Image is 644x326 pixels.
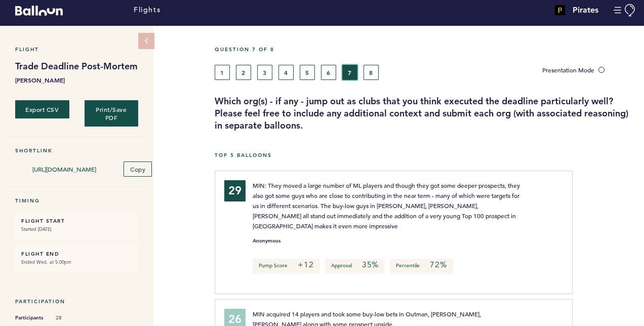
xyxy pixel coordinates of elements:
[300,65,315,80] button: 5
[15,46,138,53] h5: Flight
[573,4,598,16] h4: Pirates
[253,181,521,230] span: MIN: They moved a large number of ML players and though they got some deeper prospects, they also...
[15,313,46,323] span: Participants
[56,314,86,321] span: 28
[364,65,379,80] button: 8
[325,259,385,274] p: Approval
[15,60,138,72] h1: Trade Deadline Post-Mortem
[85,100,139,127] button: Print/Save PDF
[298,260,313,270] em: +12
[542,66,594,74] span: Presentation Mode
[390,259,453,274] p: Percentile
[278,65,294,80] button: 4
[321,65,336,80] button: 6
[21,257,132,267] small: Ended Wed. at 5:00pm
[15,197,138,204] h5: Timing
[15,75,138,85] b: [PERSON_NAME]
[21,218,132,224] h6: FLIGHT START
[257,65,272,80] button: 3
[15,6,63,16] svg: Balloon
[8,5,63,15] a: Balloon
[215,65,230,80] button: 1
[253,259,319,274] p: Pump Score
[224,180,246,201] div: 29
[430,260,447,270] em: 72%
[362,260,379,270] em: 35%
[215,46,636,53] h5: Question 7 of 8
[21,251,132,257] h6: FLIGHT END
[134,5,160,16] a: Flights
[342,65,357,80] button: 7
[236,65,251,80] button: 2
[21,224,132,234] small: Started [DATE]
[130,165,145,173] span: Copy
[253,238,280,243] small: Anonymous
[15,147,138,154] h5: Shortlink
[15,100,69,118] button: Export CSV
[15,298,138,305] h5: Participation
[215,95,636,132] h3: Which org(s) - if any - jump out as clubs that you think executed the deadline particularly well?...
[215,152,636,158] h5: Top 5 Balloons
[614,4,636,17] button: Manage Account
[124,161,152,177] button: Copy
